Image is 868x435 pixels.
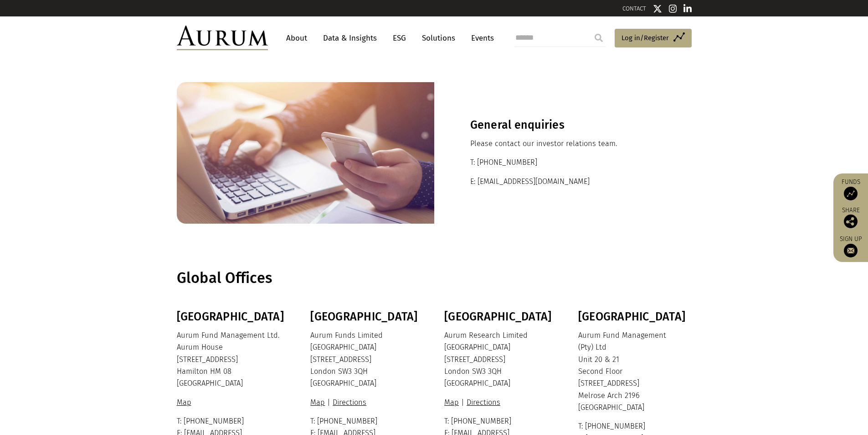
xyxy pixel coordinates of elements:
[838,235,863,257] a: Sign up
[444,398,461,407] a: Map
[444,330,555,390] p: Aurum Research Limited [GEOGRAPHIC_DATA] [STREET_ADDRESS] London SW3 3QH [GEOGRAPHIC_DATA]
[470,157,656,168] p: T: [PHONE_NUMBER]
[621,32,669,43] span: Log in/Register
[310,310,421,324] h3: [GEOGRAPHIC_DATA]
[615,29,692,48] a: Log in/Register
[177,330,288,390] p: Aurum Fund Management Ltd. Aurum House [STREET_ADDRESS] Hamilton HM 08 [GEOGRAPHIC_DATA]
[844,244,858,257] img: Sign up to our newsletter
[470,118,656,132] h3: General enquiries
[844,187,858,200] img: Access Funds
[622,5,646,12] a: CONTACT
[444,310,555,324] h3: [GEOGRAPHIC_DATA]
[467,30,494,47] a: Events
[282,30,312,47] a: About
[838,207,863,228] div: Share
[177,398,194,407] a: Map
[177,310,288,324] h3: [GEOGRAPHIC_DATA]
[177,269,689,287] h1: Global Offices
[669,4,677,13] img: Instagram icon
[683,4,692,13] img: Linkedin icon
[838,178,863,200] a: Funds
[417,30,460,47] a: Solutions
[310,398,327,407] a: Map
[653,4,662,13] img: Twitter icon
[578,330,689,414] p: Aurum Fund Management (Pty) Ltd Unit 20 & 21 Second Floor [STREET_ADDRESS] Melrose Arch 2196 [GEO...
[318,30,381,47] a: Data & Insights
[330,398,369,407] a: Directions
[844,215,858,228] img: Share this post
[388,30,411,47] a: ESG
[444,397,555,409] p: |
[590,29,608,47] input: Submit
[464,398,503,407] a: Directions
[310,397,421,409] p: |
[578,310,689,324] h3: [GEOGRAPHIC_DATA]
[470,176,656,188] p: E: [EMAIL_ADDRESS][DOMAIN_NAME]
[310,330,421,390] p: Aurum Funds Limited [GEOGRAPHIC_DATA] [STREET_ADDRESS] London SW3 3QH [GEOGRAPHIC_DATA]
[470,138,656,150] p: Please contact our investor relations team.
[177,26,268,50] img: Aurum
